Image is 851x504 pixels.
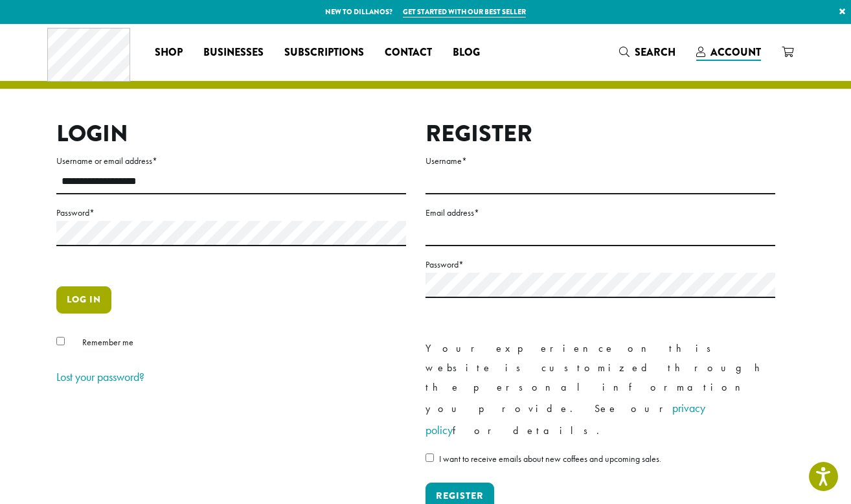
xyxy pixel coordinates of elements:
[635,45,675,60] span: Search
[426,257,775,273] label: Password
[56,286,111,314] button: Log in
[56,120,406,148] h2: Login
[426,453,434,462] input: I want to receive emails about new coffees and upcoming sales.
[426,339,775,441] p: Your experience on this website is customized through the personal information you provide. See o...
[426,153,775,169] label: Username
[56,369,144,384] a: Lost your password?
[439,453,661,464] span: I want to receive emails about new coffees and upcoming sales.
[203,45,264,61] span: Businesses
[453,45,480,61] span: Blog
[144,42,193,63] a: Shop
[385,45,432,61] span: Contact
[710,45,761,60] span: Account
[56,153,406,169] label: Username or email address
[155,45,183,61] span: Shop
[82,336,133,348] span: Remember me
[609,41,686,63] a: Search
[403,6,526,17] a: Get started with our best seller
[426,205,775,221] label: Email address
[56,205,406,221] label: Password
[284,45,364,61] span: Subscriptions
[426,120,775,148] h2: Register
[426,400,705,437] a: privacy policy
